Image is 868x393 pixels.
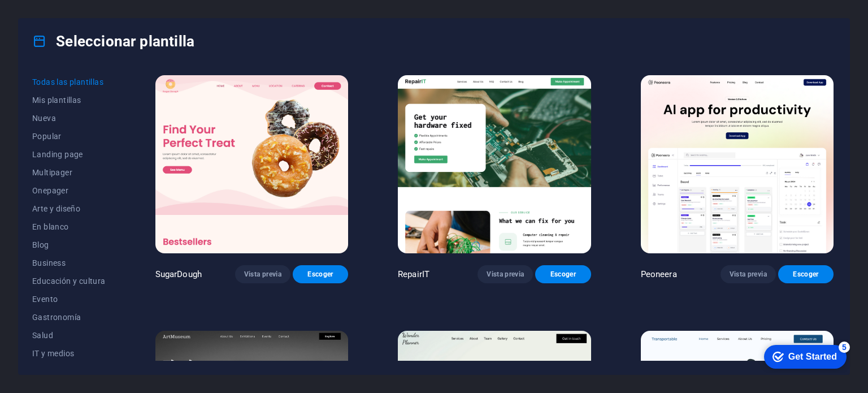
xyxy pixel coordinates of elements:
p: Peoneera [641,269,677,280]
button: Popular [32,127,106,145]
button: Landing page [32,145,106,163]
div: Get Started 5 items remaining, 0% complete [9,6,92,29]
span: Mis plantillas [32,96,106,105]
button: Nueva [32,109,106,127]
span: Escoger [544,270,581,279]
span: Blog [32,240,106,249]
button: Multipager [32,163,106,182]
img: Peoneera [641,75,834,253]
img: SugarDough [155,75,348,253]
p: SugarDough [155,269,202,280]
span: Salud [32,331,106,340]
span: Gastronomía [32,313,106,322]
span: Arte y diseño [32,204,106,213]
span: Vista previa [487,270,524,279]
span: Onepager [32,186,106,195]
span: Business [32,258,106,267]
span: Educación y cultura [32,277,106,286]
span: Escoger [302,270,339,279]
h4: Seleccionar plantilla [32,32,194,50]
div: 5 [84,2,95,14]
button: Todas las plantillas [32,73,106,91]
span: Landing page [32,150,106,159]
span: Nueva [32,114,106,123]
span: IT y medios [32,349,106,358]
button: IT y medios [32,344,106,362]
button: Evento [32,290,106,308]
span: Escoger [787,270,824,279]
button: Business [32,254,106,272]
span: Vista previa [730,270,767,279]
button: Mis plantillas [32,91,106,109]
span: Vista previa [244,270,281,279]
span: Multipager [32,168,106,177]
button: Vista previa [235,265,290,283]
button: Escoger [293,265,348,283]
button: En blanco [32,218,106,236]
span: Evento [32,295,106,304]
span: Todas las plantillas [32,77,106,87]
span: En blanco [32,222,106,231]
button: Gastronomía [32,308,106,326]
button: Escoger [778,265,834,283]
img: RepairIT [398,75,591,253]
button: Arte y diseño [32,200,106,218]
button: Escoger [535,265,591,283]
button: Blog [32,236,106,254]
span: Popular [32,132,106,141]
p: RepairIT [398,269,429,280]
button: Vista previa [478,265,533,283]
button: Educación y cultura [32,272,106,290]
button: Salud [32,326,106,344]
div: Get Started [33,12,82,23]
button: Onepager [32,182,106,200]
button: Vista previa [721,265,776,283]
